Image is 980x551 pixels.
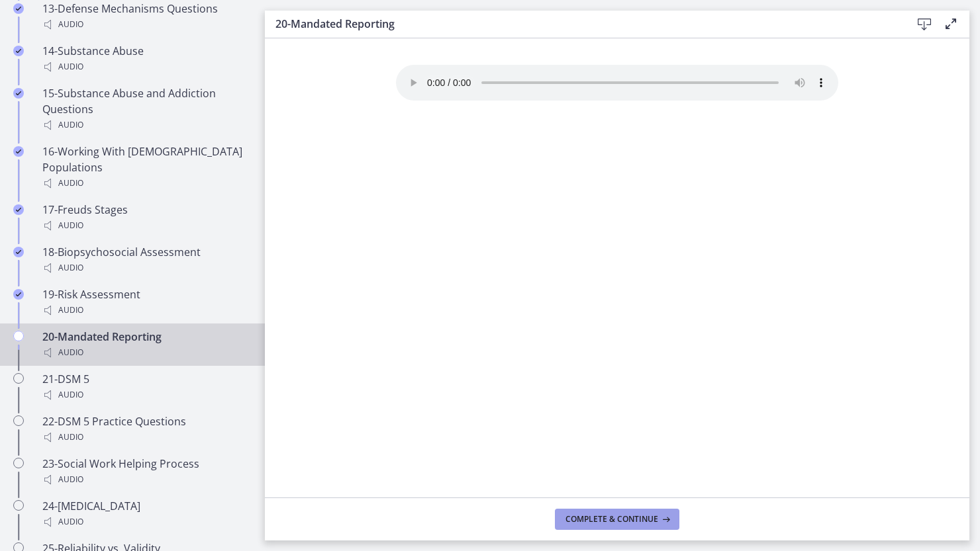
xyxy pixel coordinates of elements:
div: Audio [42,175,249,191]
div: Audio [42,387,249,403]
div: 18-Biopsychosocial Assessment [42,244,249,276]
span: Complete & continue [565,514,658,525]
div: 24-[MEDICAL_DATA] [42,498,249,530]
i: Completed [13,204,24,215]
i: Completed [13,46,24,56]
i: Completed [13,146,24,157]
div: 15-Substance Abuse and Addiction Questions [42,85,249,133]
div: 20-Mandated Reporting [42,329,249,360]
div: 22-DSM 5 Practice Questions [42,413,249,445]
button: Complete & continue [555,509,679,530]
div: Audio [42,260,249,276]
div: Audio [42,345,249,360]
i: Completed [13,289,24,300]
div: Audio [42,218,249,233]
div: Audio [42,429,249,445]
i: Completed [13,3,24,14]
div: 21-DSM 5 [42,371,249,403]
h3: 20-Mandated Reporting [275,16,890,32]
div: 19-Risk Assessment [42,286,249,318]
div: 16-Working With [DEMOGRAPHIC_DATA] Populations [42,144,249,191]
i: Completed [13,247,24,257]
div: Audio [42,17,249,32]
div: 14-Substance Abuse [42,43,249,75]
div: Audio [42,59,249,75]
div: 13-Defense Mechanisms Questions [42,1,249,32]
div: 17-Freuds Stages [42,202,249,233]
div: Audio [42,472,249,487]
div: Audio [42,117,249,133]
i: Completed [13,88,24,99]
div: 23-Social Work Helping Process [42,456,249,487]
div: Audio [42,302,249,318]
div: Audio [42,514,249,530]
